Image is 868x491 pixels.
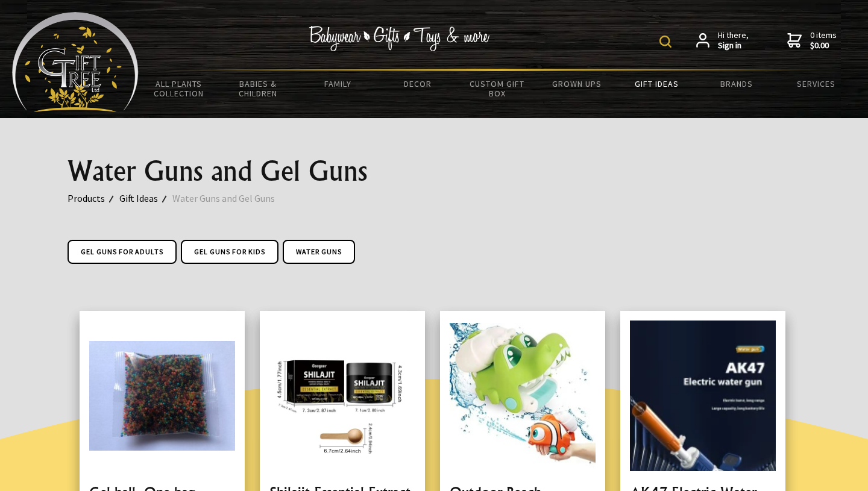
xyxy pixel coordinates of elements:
[68,157,800,186] h1: Water Guns and Gel Guns
[68,240,177,264] a: Gel Guns For Adults
[810,30,837,51] span: 0 items
[309,26,489,51] img: Babywear - Gifts - Toys & more
[537,71,617,96] a: Grown Ups
[218,71,298,106] a: Babies & Children
[617,71,696,96] a: Gift Ideas
[718,40,749,51] strong: Sign in
[298,71,377,96] a: Family
[696,30,749,51] a: Hi there,Sign in
[776,71,856,96] a: Services
[787,30,837,51] a: 0 items$0.00
[458,71,537,106] a: Custom Gift Box
[172,190,289,206] a: Water Guns and Gel Guns
[139,71,218,106] a: All Plants Collection
[697,71,776,96] a: Brands
[68,190,119,206] a: Products
[659,36,671,48] img: product search
[718,30,749,51] span: Hi there,
[283,240,355,264] a: Water Guns
[810,40,837,51] strong: $0.00
[181,240,278,264] a: Gel Guns For Kids
[378,71,458,96] a: Decor
[12,12,139,112] img: Babyware - Gifts - Toys and more...
[119,190,172,206] a: Gift Ideas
